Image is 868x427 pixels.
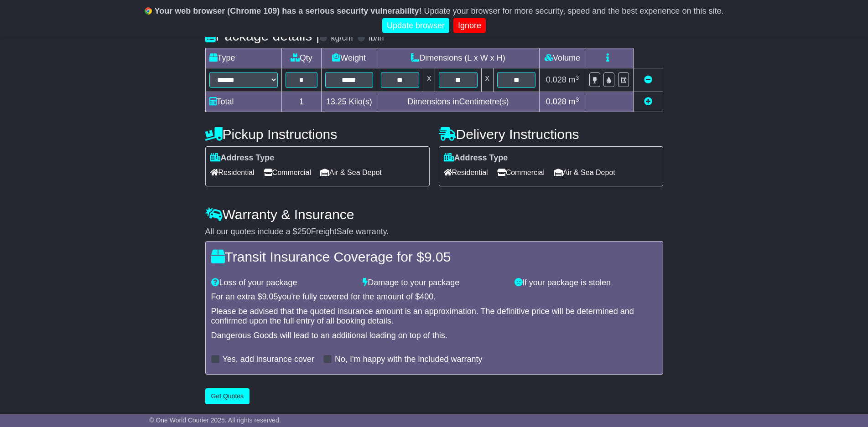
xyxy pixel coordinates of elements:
td: Type [205,48,281,68]
span: Commercial [264,165,311,180]
label: Yes, add insurance cover [223,355,314,365]
div: Damage to your package [358,278,510,288]
td: 1 [281,92,321,112]
span: 9.05 [424,249,451,264]
div: If your package is stolen [510,278,662,288]
span: Air & Sea Depot [554,165,615,180]
span: Commercial [497,165,545,180]
span: 0.028 [546,97,567,106]
td: Total [205,92,281,112]
span: m [569,97,579,106]
span: Residential [210,165,255,180]
span: Update your browser for more security, speed and the best experience on this site. [424,6,723,15]
label: No, I'm happy with the included warranty [335,355,483,365]
label: lb/in [369,33,384,43]
td: Kilo(s) [321,92,377,112]
span: Residential [444,165,488,180]
td: x [423,68,435,92]
label: kg/cm [331,33,353,43]
td: Weight [321,48,377,68]
td: Volume [540,48,585,68]
button: Get Quotes [205,388,250,404]
td: Qty [281,48,321,68]
h4: Pickup Instructions [205,127,430,142]
div: All our quotes include a $ FreightSafe warranty. [205,227,663,237]
label: Address Type [210,153,275,163]
div: Loss of your package [207,278,359,288]
span: m [569,75,579,84]
span: © One World Courier 2025. All rights reserved. [149,417,281,424]
h4: Warranty & Insurance [205,207,663,222]
a: Ignore [453,18,486,33]
span: 13.25 [326,97,347,106]
span: 250 [297,227,311,236]
b: Your web browser (Chrome 109) has a serious security vulnerability! [155,6,422,15]
td: Dimensions (L x W x H) [377,48,540,68]
td: Dimensions in Centimetre(s) [377,92,540,112]
sup: 3 [576,96,579,103]
a: Remove this item [644,75,652,84]
span: 9.05 [262,292,278,301]
h4: Transit Insurance Coverage for $ [211,249,657,264]
div: For an extra $ you're fully covered for the amount of $ . [211,292,657,302]
span: 400 [420,292,433,301]
a: Update browser [382,18,449,33]
span: 0.028 [546,75,567,84]
label: Address Type [444,153,508,163]
span: Air & Sea Depot [320,165,382,180]
sup: 3 [576,74,579,81]
div: Dangerous Goods will lead to an additional loading on top of this. [211,331,657,341]
h4: Delivery Instructions [439,127,663,142]
div: Please be advised that the quoted insurance amount is an approximation. The definitive price will... [211,307,657,326]
td: x [481,68,493,92]
a: Add new item [644,97,652,106]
